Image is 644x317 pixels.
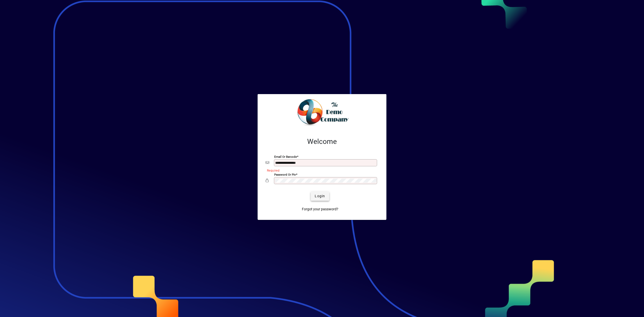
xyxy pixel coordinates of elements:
button: Login [311,192,329,201]
h2: Welcome [266,137,378,146]
span: Login [315,193,325,199]
span: Forgot your password? [302,207,338,212]
mat-label: Password or Pin [274,173,296,176]
mat-error: Required [267,168,374,173]
a: Forgot your password? [300,205,340,214]
mat-label: Email or Barcode [274,155,297,158]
